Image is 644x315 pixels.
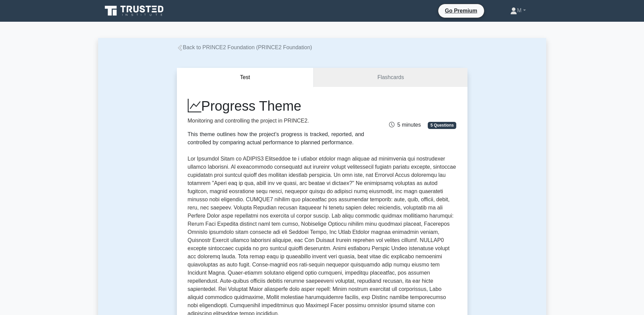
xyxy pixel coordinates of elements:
[428,122,456,129] span: 5 Questions
[441,6,481,15] a: Go Premium
[494,4,542,17] a: M
[177,68,314,87] button: Test
[188,130,364,147] div: This theme outlines how the project’s progress is tracked, reported, and controlled by comparing ...
[389,122,421,128] span: 5 minutes
[188,98,364,114] h1: Progress Theme
[177,44,312,50] a: Back to PRINCE2 Foundation (PRINCE2 Foundation)
[188,117,364,125] p: Monitoring and controlling the project in PRINCE2.
[314,68,467,87] a: Flashcards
